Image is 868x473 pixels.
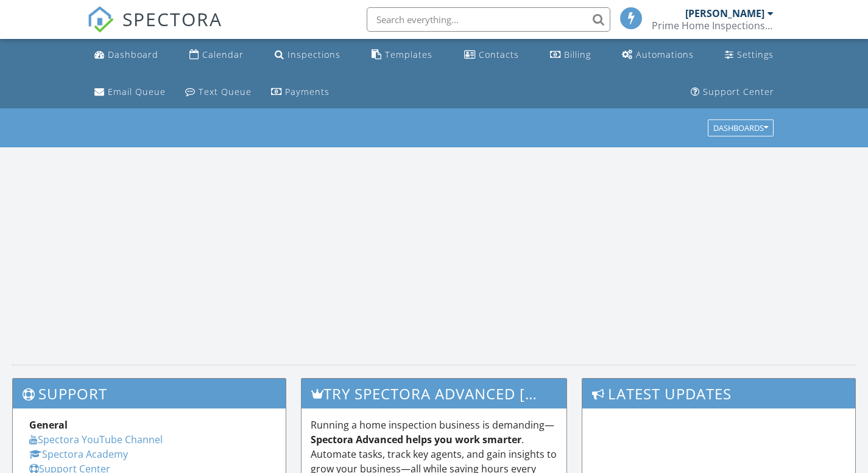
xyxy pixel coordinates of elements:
div: Dashboards [713,124,768,133]
a: Automations (Basic) [617,44,699,66]
a: Inspections [270,44,345,66]
div: Templates [385,49,432,60]
div: Email Queue [108,86,166,97]
div: Automations [636,49,694,60]
a: Contacts [459,44,524,66]
a: Spectora YouTube Channel [29,433,163,446]
a: Settings [720,44,778,66]
a: Support Center [686,81,779,103]
div: Calendar [202,49,244,60]
div: Support Center [703,86,774,97]
img: The Best Home Inspection Software - Spectora [87,6,114,33]
a: Templates [367,44,437,66]
div: Inspections [288,49,340,60]
a: Dashboard [90,44,163,66]
div: Prime Home Inspections & Radon Testing [652,19,774,32]
a: Spectora Academy [29,447,128,461]
a: Billing [545,44,596,66]
div: Payments [285,86,330,97]
div: Text Queue [199,86,252,97]
button: Dashboards [708,120,774,137]
input: Search everything... [367,7,610,32]
a: Payments [266,81,334,103]
a: Email Queue [90,81,171,103]
span: SPECTORA [122,6,222,32]
div: Settings [737,49,774,60]
strong: General [29,418,68,432]
a: Text Queue [180,81,256,103]
h3: Support [13,379,286,408]
div: Contacts [479,49,519,60]
h3: Try spectora advanced [DATE] [302,379,567,408]
strong: Spectora Advanced helps you work smarter [311,433,521,446]
div: [PERSON_NAME] [685,7,764,19]
a: Calendar [185,44,249,66]
a: SPECTORA [87,16,222,42]
h3: Latest Updates [582,379,855,408]
div: Dashboard [108,49,158,60]
div: Billing [564,49,591,60]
